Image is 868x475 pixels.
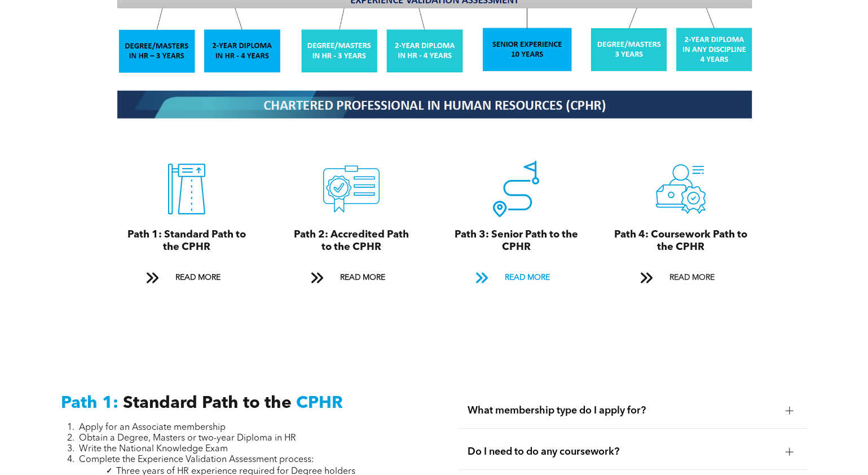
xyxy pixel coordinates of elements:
span: READ MORE [336,267,389,288]
span: Obtain a Degree, Masters or two-year Diploma in HR [79,434,296,443]
span: Apply for an Associate membership [79,423,226,432]
span: Path 2: Accredited Path to the CPHR [294,230,409,252]
span: READ MORE [171,267,224,288]
span: Path 3: Senior Path to the CPHR [455,230,578,252]
span: READ MORE [501,267,554,288]
a: READ MORE [632,267,729,288]
span: Path 1: [61,395,118,412]
span: Path 4: Coursework Path to the CPHR [614,230,747,252]
a: READ MORE [303,267,400,288]
span: Write the National Knowledge Exam [79,445,228,454]
a: READ MORE [468,267,565,288]
span: What membership type do I apply for? [468,404,777,417]
span: READ MORE [666,267,719,288]
span: Standard Path to the [123,395,292,412]
span: Path 1: Standard Path to the CPHR [127,230,246,252]
span: Do I need to do any coursework? [468,446,777,458]
span: CPHR [296,395,343,412]
a: READ MORE [138,267,235,288]
span: Complete the Experience Validation Assessment process: [79,455,314,464]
